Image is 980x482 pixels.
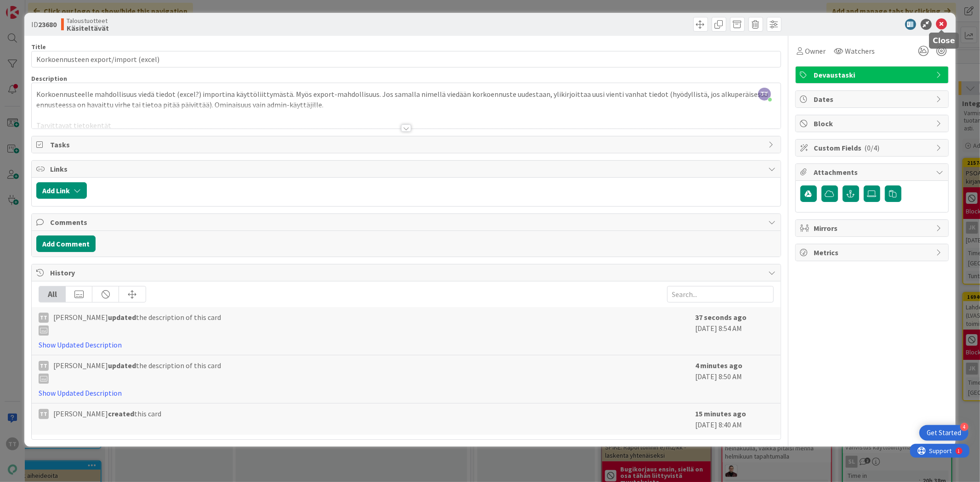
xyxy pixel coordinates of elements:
[50,139,764,150] span: Tasks
[39,340,122,349] a: Show Updated Description
[814,142,932,153] span: Custom Fields
[39,313,49,323] div: TT
[758,88,771,101] span: TT
[50,217,764,228] span: Comments
[48,4,50,11] div: 1
[67,17,109,24] span: Taloustuotteet
[814,118,932,129] span: Block
[814,94,932,105] span: Dates
[814,223,932,234] span: Mirrors
[39,286,66,302] div: All
[933,36,955,45] h5: Close
[31,51,781,67] input: type card name here...
[845,45,875,56] span: Watchers
[53,312,221,336] span: [PERSON_NAME] the description of this card
[53,360,221,384] span: [PERSON_NAME] the description of this card
[960,423,969,431] div: 4
[108,313,136,322] b: updated
[36,182,87,199] button: Add Link
[31,74,67,83] span: Description
[38,20,57,29] b: 23680
[696,409,747,418] b: 15 minutes ago
[50,163,764,174] span: Links
[927,428,961,437] div: Get Started
[814,69,932,80] span: Devaustaski
[39,388,122,398] a: Show Updated Description
[667,286,774,303] input: Search...
[814,167,932,178] span: Attachments
[67,24,109,32] b: Käsiteltävät
[53,408,161,419] span: [PERSON_NAME] this card
[39,361,49,371] div: TT
[865,143,880,152] span: ( 0/4 )
[108,361,136,370] b: updated
[36,89,776,110] p: Korkoennusteelle mahdollisuus viedä tiedot (excel?) importina käyttöliittymästä. Myös export-mahd...
[696,313,747,322] b: 37 seconds ago
[919,425,969,441] div: Open Get Started checklist, remaining modules: 4
[696,360,774,398] div: [DATE] 8:50 AM
[814,247,932,258] span: Metrics
[31,43,46,51] label: Title
[31,19,57,30] span: ID
[696,361,743,370] b: 4 minutes ago
[39,409,49,419] div: TT
[36,235,96,252] button: Add Comment
[805,45,826,56] span: Owner
[696,408,774,430] div: [DATE] 8:40 AM
[696,312,774,350] div: [DATE] 8:54 AM
[50,267,764,278] span: History
[19,1,42,12] span: Support
[108,409,134,418] b: created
